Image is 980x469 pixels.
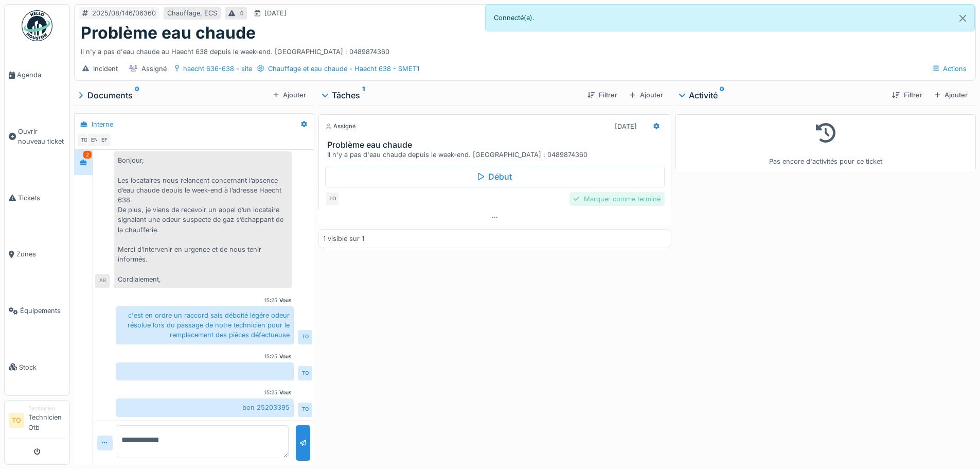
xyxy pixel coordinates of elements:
[17,70,65,80] span: Agenda
[5,47,69,103] a: Agenda
[77,133,91,147] div: TO
[327,140,666,150] h3: Problème eau chaude
[83,151,92,159] div: 2
[298,330,312,344] div: TO
[20,306,65,316] span: Équipements
[97,133,112,147] div: EF
[279,389,292,396] div: Vous
[141,64,167,74] div: Assigné
[325,122,356,131] div: Assigné
[298,403,312,417] div: TO
[92,119,113,129] div: Interne
[16,249,65,259] span: Zones
[5,170,69,227] a: Tickets
[682,119,969,167] div: Pas encore d'activités pour ce ticket
[298,366,312,380] div: TO
[931,88,972,102] div: Ajouter
[626,88,667,102] div: Ajouter
[264,353,277,360] div: 15:25
[615,121,637,131] div: [DATE]
[116,398,294,416] div: bon 25203395
[583,88,621,102] div: Filtrer
[116,306,294,344] div: c'est en ordre un raccord sais déboité légére odeur résolue lors du passage de notre technicien p...
[264,297,277,304] div: 15:25
[81,43,969,57] div: Il n'y a pas d'eau chaude au Haecht 638 depuis le week-end. [GEOGRAPHIC_DATA] : 0489874360
[114,151,292,288] div: Bonjour, Les locataires nous relancent concernant l’absence d’eau chaude depuis le week-end à l’a...
[81,23,256,43] h1: Problème eau chaude
[279,297,292,304] div: Vous
[323,234,364,244] div: 1 visible sur 1
[485,4,975,31] div: Connecté(e).
[9,413,24,428] li: TO
[93,64,118,74] div: Incident
[323,89,579,101] div: Tâches
[18,193,65,203] span: Tickets
[22,10,52,41] img: Badge_color-CXgf-gQk.svg
[362,89,365,101] sup: 1
[183,64,252,74] div: haecht 636-638 - site
[19,362,65,372] span: Stock
[888,88,926,102] div: Filtrer
[325,166,664,187] div: Début
[264,389,277,396] div: 15:25
[95,274,110,288] div: AB
[87,133,101,147] div: EN
[569,192,664,206] div: Marquer comme terminé
[92,8,156,18] div: 2025/08/146/06360
[929,61,971,76] div: Actions
[78,89,269,101] div: Documents
[239,8,243,18] div: 4
[5,283,69,339] a: Équipements
[5,103,69,170] a: Ouvrir nouveau ticket
[135,89,139,101] sup: 0
[264,8,287,18] div: [DATE]
[5,339,69,395] a: Stock
[5,226,69,283] a: Zones
[9,405,65,439] a: TO TechnicienTechnicien Otb
[951,5,974,32] button: Close
[680,89,884,101] div: Activité
[18,127,65,146] span: Ouvrir nouveau ticket
[28,405,65,412] div: Technicien
[167,8,217,18] div: Chauffage, ECS
[268,64,419,74] div: Chauffage et eau chaude - Haecht 638 - SMET1
[325,192,340,206] div: TO
[327,150,666,160] div: Il n'y a pas d'eau chaude depuis le week-end. [GEOGRAPHIC_DATA] : 0489874360
[720,89,724,101] sup: 0
[269,88,310,102] div: Ajouter
[28,405,65,437] li: Technicien Otb
[279,353,292,360] div: Vous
